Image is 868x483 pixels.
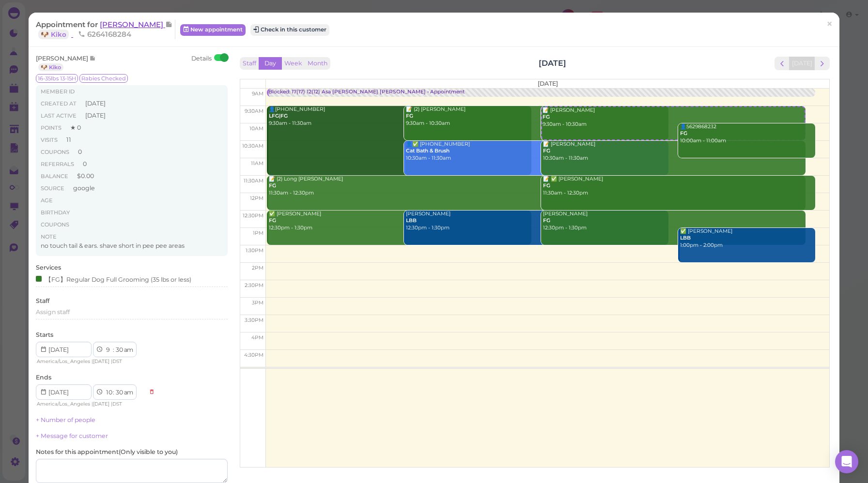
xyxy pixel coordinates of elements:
[680,123,815,145] div: 👤5629868232 10:00am - 11:00am
[41,136,58,143] span: Visits
[36,308,70,316] span: Assign staff
[542,141,806,162] div: 📝 [PERSON_NAME] 10:30am - 11:30am
[268,106,531,127] div: 👤[PHONE_NUMBER] 9:30am - 11:30am
[36,20,175,39] div: Appointment for
[93,358,109,364] span: [DATE]
[269,182,276,189] b: FG
[542,114,550,120] b: FG
[252,300,263,306] span: 3pm
[815,57,830,70] button: next
[36,331,53,339] label: Starts
[789,57,815,70] button: [DATE]
[821,14,838,36] a: ×
[835,450,858,473] div: Open Intercom Messenger
[37,358,90,364] span: America/Los_Angeles
[269,217,276,224] b: FG
[268,211,531,232] div: ✅ [PERSON_NAME] 12:30pm - 1:30pm
[269,113,288,119] b: LFG|FG
[250,24,329,36] button: Check in this customer
[36,158,228,170] li: 0
[41,209,70,216] span: Birthday
[36,448,178,456] label: Notes for this appointment ( Only visible to you )
[244,178,263,184] span: 11:30am
[680,228,815,249] div: ✅ [PERSON_NAME] 1:00pm - 2:00pm
[165,20,172,29] span: Note
[36,146,228,158] li: 0
[90,55,96,62] span: Note
[406,113,413,119] b: FG
[542,176,815,197] div: 📝 ✅ [PERSON_NAME] 11:30am - 12:30pm
[36,400,144,408] div: | |
[85,99,106,108] span: [DATE]
[112,401,122,407] span: DST
[252,91,263,97] span: 9am
[41,88,75,95] span: Member ID
[36,297,49,305] label: Staff
[680,235,691,241] b: LBB
[542,211,806,232] div: [PERSON_NAME] 12:30pm - 1:30pm
[36,373,51,382] label: Ends
[85,111,106,120] span: [DATE]
[406,217,417,224] b: LBB
[41,149,69,155] span: Coupons
[41,100,77,107] span: Created At
[180,24,246,36] a: New appointment
[281,57,305,70] button: Week
[775,57,790,70] button: prev
[41,185,64,192] span: Source
[249,125,263,132] span: 10am
[38,30,69,39] a: 🐶 Kiko
[41,161,74,167] span: Referrals
[245,108,263,114] span: 9:30am
[251,334,263,341] span: 4pm
[41,241,223,250] p: no touch tail & ears. shave short in pee pee areas
[251,160,263,166] span: 11am
[78,30,131,39] span: 6264168284
[70,124,81,131] span: ★ 0
[112,358,122,364] span: DST
[240,57,259,70] button: Staff
[253,230,263,236] span: 1pm
[245,317,263,323] span: 3:30pm
[191,54,212,72] div: Details
[38,63,63,71] a: 🐶 Kiko
[268,89,465,96] div: Blocked: 17(17) 12(12) Asa [PERSON_NAME] [PERSON_NAME] • Appointment
[405,211,668,232] div: [PERSON_NAME] 12:30pm - 1:30pm
[36,432,108,439] a: + Message for customer
[538,80,558,87] span: [DATE]
[259,57,282,70] button: Day
[36,74,78,83] span: 16-35lbs 13-15H
[41,233,57,240] span: Note
[244,352,263,358] span: 4:30pm
[36,416,95,423] a: + Number of people
[539,58,566,69] h2: [DATE]
[77,172,94,180] span: $0.00
[826,17,833,31] span: ×
[36,274,191,284] div: 【FG】Regular Dog Full Grooming (35 lbs or less)
[268,176,806,197] div: 📝 (2) Long [PERSON_NAME] 11:30am - 12:30pm
[680,130,687,136] b: FG
[37,401,90,407] span: America/Los_Angeles
[36,20,172,39] a: [PERSON_NAME] 🐶 Kiko
[406,148,449,154] b: Cat Bath & Brush
[405,106,668,127] div: 📝 (2) [PERSON_NAME] 9:30am - 10:30am
[41,112,77,119] span: Last Active
[242,143,263,149] span: 10:30am
[405,141,668,162] div: 👤✅ [PHONE_NUMBER] 10:30am - 11:30am
[79,74,128,83] span: Rabies Checked
[543,182,550,189] b: FG
[36,357,144,366] div: | |
[93,401,109,407] span: [DATE]
[41,197,53,204] span: age
[41,221,69,228] span: Coupons
[41,124,62,131] span: Points
[250,195,263,201] span: 12pm
[36,55,90,62] span: [PERSON_NAME]
[305,57,330,70] button: Month
[542,107,805,128] div: 📝 [PERSON_NAME] 9:30am - 10:30am
[243,212,263,219] span: 12:30pm
[246,247,263,254] span: 1:30pm
[36,134,228,146] li: 11
[252,265,263,271] span: 2pm
[543,217,550,224] b: FG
